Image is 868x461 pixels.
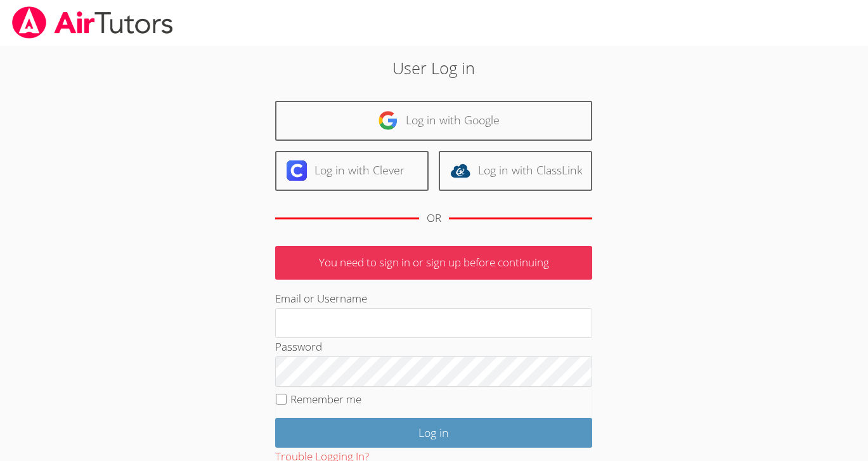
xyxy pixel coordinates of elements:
a: Log in with Google [275,101,592,141]
label: Password [275,339,322,354]
img: classlink-logo-d6bb404cc1216ec64c9a2012d9dc4662098be43eaf13dc465df04b49fa7ab582.svg [450,160,470,181]
div: OR [427,209,441,228]
label: Remember me [290,392,361,406]
img: clever-logo-6eab21bc6e7a338710f1a6ff85c0baf02591cd810cc4098c63d3a4b26e2feb20.svg [287,160,307,181]
img: google-logo-50288ca7cdecda66e5e0955fdab243c47b7ad437acaf1139b6f446037453330a.svg [378,110,398,131]
a: Log in with ClassLink [439,151,592,191]
label: Email or Username [275,291,367,306]
p: You need to sign in or sign up before continuing [275,246,592,280]
a: Log in with Clever [275,151,429,191]
img: airtutors_banner-c4298cdbf04f3fff15de1276eac7730deb9818008684d7c2e4769d2f7ddbe033.png [11,6,174,39]
h2: User Log in [200,56,668,80]
input: Log in [275,418,592,448]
